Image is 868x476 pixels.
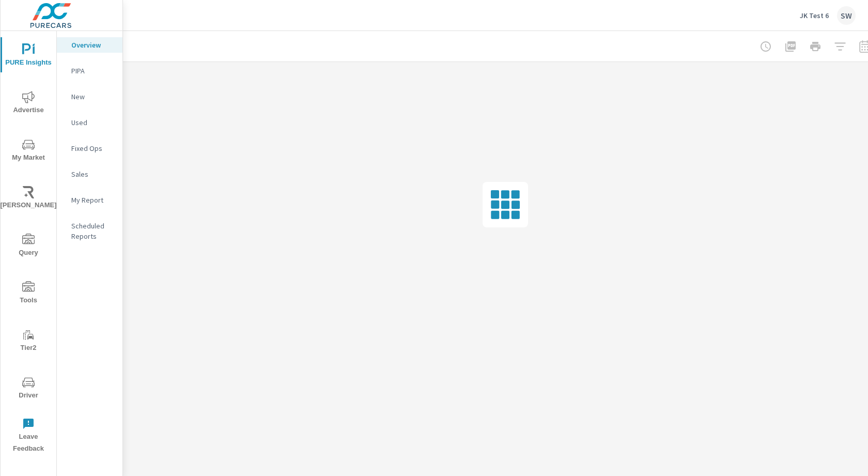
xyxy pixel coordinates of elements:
span: Driver [4,376,53,402]
p: JK Test 6 [800,11,829,20]
p: Sales [71,169,114,179]
span: Leave Feedback [4,418,53,455]
div: nav menu [1,31,56,459]
div: PIPA [57,63,122,79]
div: Scheduled Reports [57,218,122,244]
div: Overview [57,37,122,53]
span: Query [4,234,53,259]
div: SW [837,6,856,25]
span: My Market [4,139,53,164]
p: PIPA [71,66,114,76]
div: New [57,89,122,104]
p: New [71,91,114,102]
span: Tools [4,281,53,306]
p: Overview [71,40,114,50]
span: [PERSON_NAME] [4,186,53,211]
span: PURE Insights [4,43,53,69]
div: Fixed Ops [57,141,122,156]
div: Used [57,115,122,130]
span: Tier2 [4,329,53,354]
p: Scheduled Reports [71,221,114,241]
div: My Report [57,192,122,208]
span: Advertise [4,91,53,116]
p: My Report [71,195,114,205]
p: Fixed Ops [71,143,114,153]
div: Sales [57,166,122,182]
p: Used [71,117,114,128]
